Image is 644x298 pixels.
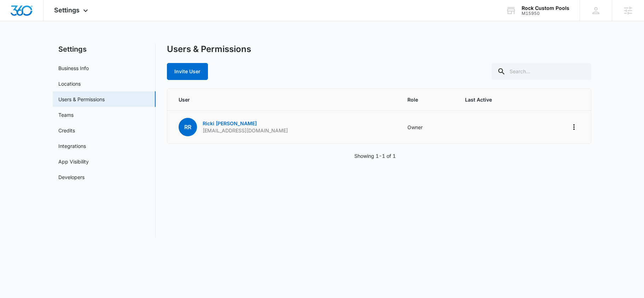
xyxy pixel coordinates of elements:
span: Last Active [465,96,527,103]
a: Ricki [PERSON_NAME] [203,120,257,126]
span: RR [179,118,197,136]
a: Invite User [167,68,208,74]
h2: Settings [53,44,156,55]
p: [EMAIL_ADDRESS][DOMAIN_NAME] [203,127,288,134]
h1: Users & Permissions [167,44,251,55]
span: User [179,96,390,103]
a: Business Info [58,64,89,72]
a: Developers [58,173,85,181]
div: account id [522,11,569,16]
button: Actions [568,121,580,133]
a: RR [179,124,197,130]
input: Search... [492,63,591,80]
div: account name [522,5,569,11]
span: Settings [54,6,80,14]
span: Role [407,96,448,103]
a: Teams [58,111,74,119]
button: Invite User [167,63,208,80]
p: Showing 1-1 of 1 [354,152,396,160]
td: Owner [399,111,457,144]
a: Integrations [58,142,86,150]
a: App Visibility [58,158,89,165]
a: Locations [58,80,81,87]
a: Users & Permissions [58,96,105,103]
a: Credits [58,127,75,134]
